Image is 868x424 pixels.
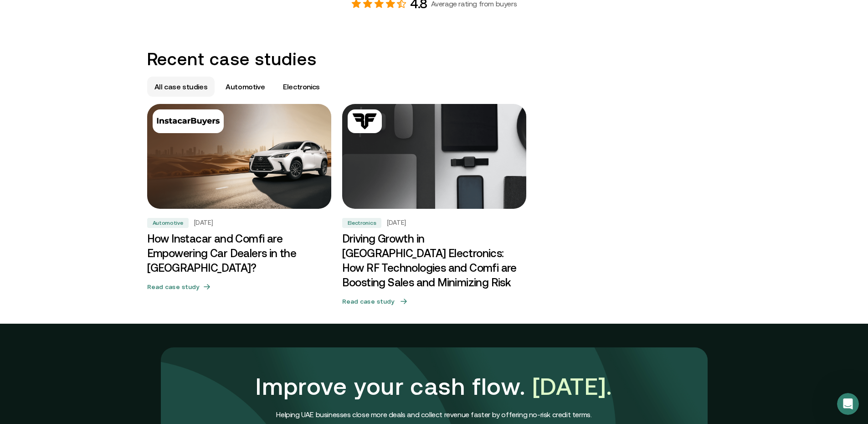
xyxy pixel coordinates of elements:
[283,81,320,92] p: Electronics
[156,113,220,129] img: Automotive
[342,104,526,313] a: ElectronicsDriving Growth in UAE Electronics: How RF Technologies and Comfi are Boosting Sales an...
[532,373,612,400] span: [DATE].
[351,113,378,129] img: Electronics
[837,393,859,415] iframe: Intercom live chat
[256,370,612,403] h1: Improve your cash flow.
[147,282,200,291] h5: Read case study
[154,81,208,92] p: All case studies
[342,294,526,309] button: Read case study
[342,297,395,306] h5: Read case study
[147,49,721,69] h2: Recent case studies
[147,218,189,228] div: Automotive
[342,232,526,290] h3: Driving Growth in [GEOGRAPHIC_DATA] Electronics: How RF Technologies and Comfi are Boosting Sales...
[256,408,612,420] h4: Helping UAE businesses close more deals and collect revenue faster by offering no-risk credit terms.
[147,104,331,209] img: How Instacar and Comfi are Empowering Car Dealers in the UAE?
[194,219,213,227] h5: [DATE]
[147,104,331,313] a: AutomotiveHow Instacar and Comfi are Empowering Car Dealers in the UAE?Automotive[DATE]How Instac...
[387,219,406,227] h5: [DATE]
[342,218,382,228] div: Electronics
[147,232,331,275] h3: How Instacar and Comfi are Empowering Car Dealers in the [GEOGRAPHIC_DATA]?
[226,81,265,92] p: Automotive
[147,279,331,295] button: Read case study
[337,101,530,212] img: Driving Growth in UAE Electronics: How RF Technologies and Comfi are Boosting Sales and Minimizin...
